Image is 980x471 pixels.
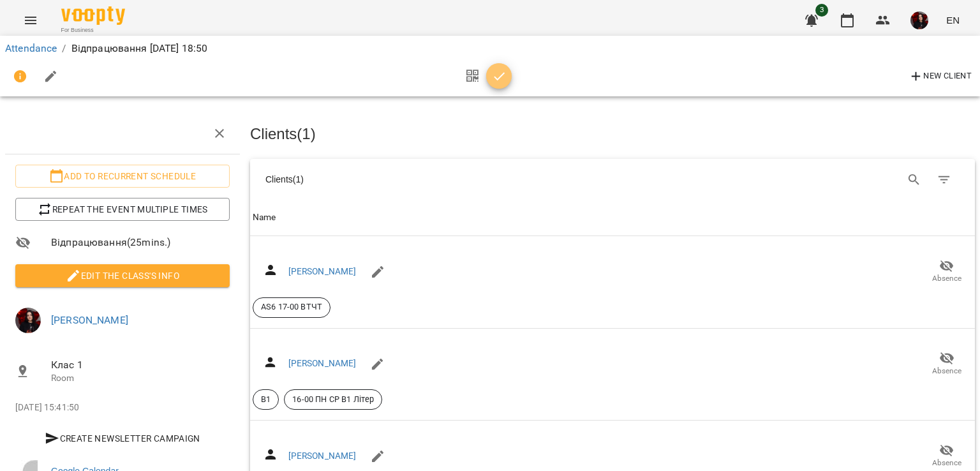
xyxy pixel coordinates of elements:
[253,210,276,225] div: Name
[921,254,972,290] button: Absence
[51,372,230,385] p: Room
[253,210,972,225] span: Name
[5,41,975,56] nav: breadcrumb
[899,165,930,195] button: Search
[909,69,972,84] span: New Client
[51,357,230,373] span: Клас 1
[941,8,965,32] button: EN
[285,394,382,405] span: 16-00 ПН СР В1 Літер
[15,427,230,450] button: Create Newsletter Campaign
[265,173,601,186] div: Clients ( 1 )
[26,168,219,184] span: Add to recurrent schedule
[51,235,230,250] span: Відпрацювання ( 25 mins. )
[71,41,208,56] p: Відпрацювання [DATE] 18:50
[815,4,828,17] span: 3
[932,458,961,468] span: Absence
[288,451,357,461] a: [PERSON_NAME]
[288,358,357,368] a: [PERSON_NAME]
[929,165,960,195] button: Filter
[288,266,357,276] a: [PERSON_NAME]
[250,159,975,200] div: Table Toolbar
[20,431,225,446] span: Create Newsletter Campaign
[15,165,230,188] button: Add to recurrent schedule
[26,268,219,283] span: Edit the class's Info
[905,66,975,87] button: New Client
[253,394,278,405] span: B1
[910,11,928,29] img: 11eefa85f2c1bcf485bdfce11c545767.jpg
[61,26,125,34] span: For Business
[61,6,125,25] img: Voopty Logo
[15,401,230,414] p: [DATE] 15:41:50
[250,126,975,142] h3: Clients ( 1 )
[5,42,57,54] a: Attendance
[932,273,961,284] span: Absence
[253,301,330,313] span: AS6 17-00 ВТЧТ
[15,264,230,287] button: Edit the class's Info
[253,210,276,225] div: Sort
[26,202,219,217] span: Repeat the event multiple times
[932,366,961,377] span: Absence
[921,346,972,382] button: Absence
[15,308,41,333] img: 11eefa85f2c1bcf485bdfce11c545767.jpg
[51,314,128,326] a: [PERSON_NAME]
[15,5,46,36] button: Menu
[946,13,960,27] span: EN
[15,198,230,221] button: Repeat the event multiple times
[62,41,66,56] li: /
